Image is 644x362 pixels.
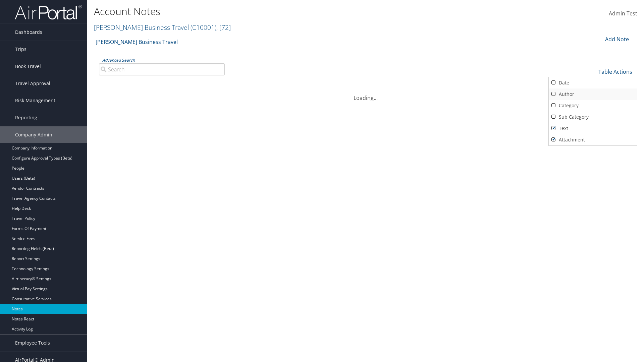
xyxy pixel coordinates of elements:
span: Travel Approval [15,75,50,92]
span: Company Admin [15,126,52,143]
a: Category [549,100,637,111]
span: Risk Management [15,92,55,109]
span: Dashboards [15,24,42,41]
a: Sub Category [549,111,637,123]
a: Text [549,123,637,134]
span: Trips [15,41,26,58]
span: Reporting [15,109,37,126]
a: Author [549,88,637,100]
img: airportal-logo.png [15,4,82,20]
span: Employee Tools [15,335,50,351]
a: Attachment [549,134,637,145]
span: Book Travel [15,58,41,75]
a: Date [549,77,637,88]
